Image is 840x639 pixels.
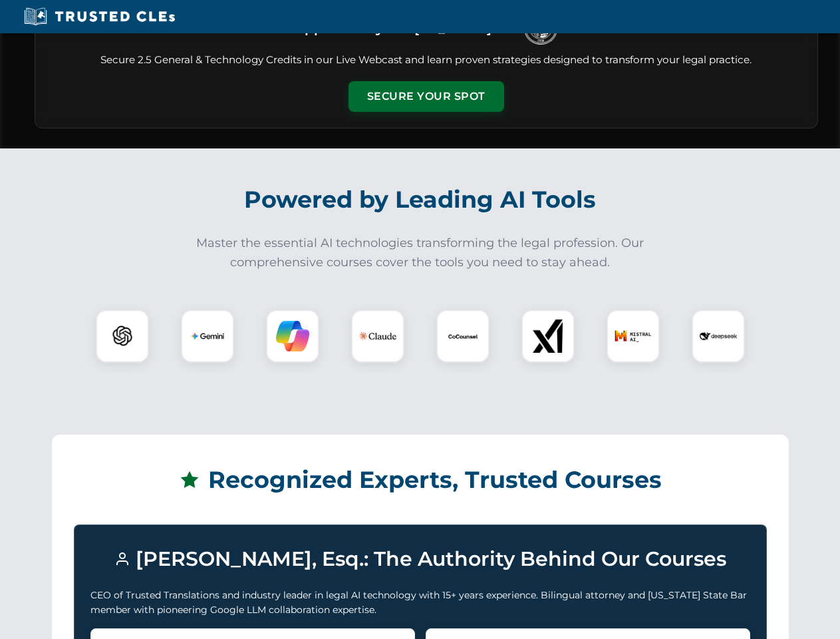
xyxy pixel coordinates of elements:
[266,310,319,363] div: Copilot
[103,317,142,355] img: ChatGPT Logo
[90,588,750,618] p: CEO of Trusted Translations and industry leader in legal AI technology with 15+ years experience....
[276,319,309,353] img: Copilot Logo
[52,176,789,223] h2: Powered by Leading AI Tools
[446,319,480,353] img: CoCounsel Logo
[351,310,404,363] div: Claude
[531,319,565,353] img: xAI Logo
[188,234,653,272] p: Master the essential AI technologies transforming the legal profession. Our comprehensive courses...
[615,318,652,355] img: Mistral AI Logo
[74,457,767,503] h2: Recognized Experts, Trusted Courses
[96,310,149,363] div: ChatGPT
[521,310,575,363] div: xAI
[181,310,234,363] div: Gemini
[51,53,801,68] p: Secure 2.5 General & Technology Credits in our Live Webcast and learn proven strategies designed ...
[692,310,745,363] div: DeepSeek
[20,7,179,27] img: Trusted CLEs
[700,318,737,355] img: DeepSeek Logo
[359,318,396,355] img: Claude Logo
[90,541,750,577] h3: [PERSON_NAME], Esq.: The Authority Behind Our Courses
[349,81,504,112] button: Secure Your Spot
[436,310,490,363] div: CoCounsel
[607,310,660,363] div: Mistral AI
[191,319,224,353] img: Gemini Logo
